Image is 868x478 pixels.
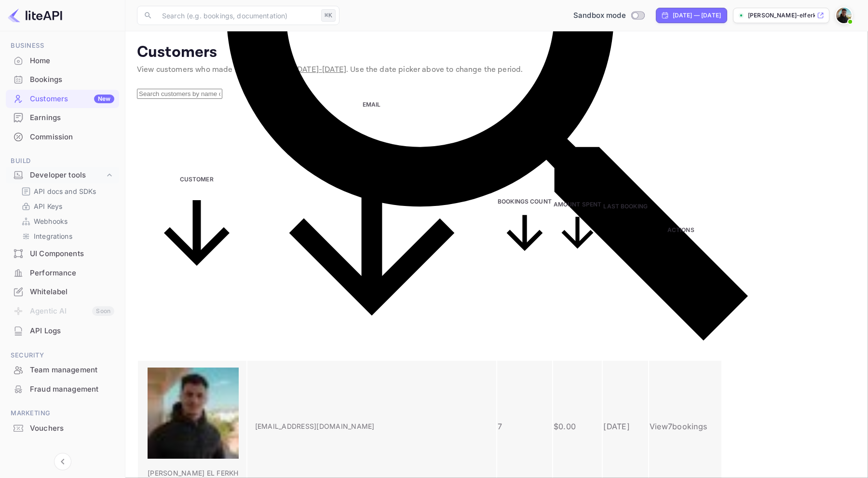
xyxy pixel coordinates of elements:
[6,380,119,399] div: Fraud management
[30,268,114,279] div: Performance
[6,52,119,69] a: Home
[156,6,317,25] input: Search (e.g. bookings, documentation)
[17,229,115,243] div: Integrations
[649,100,722,360] th: Actions
[6,380,119,398] a: Fraud management
[6,156,119,166] span: Build
[6,245,119,263] div: UI Components
[6,90,119,109] div: CustomersNew
[248,101,496,359] span: Email
[650,421,712,432] p: View 7 booking s
[21,186,111,196] a: API docs and SDKs
[6,245,119,262] a: UI Components
[6,350,119,361] span: Security
[836,8,852,23] img: Jaber Elferkh
[673,11,721,20] div: [DATE] — [DATE]
[30,326,114,337] div: API Logs
[30,365,114,376] div: Team management
[570,10,648,21] div: Switch to Production mode
[8,8,62,23] img: LiteAPI logo
[30,384,114,395] div: Fraud management
[573,10,626,21] span: Sandbox mode
[554,201,602,259] span: Amount Spent
[6,128,119,146] a: Commission
[6,264,119,283] div: Performance
[6,90,119,108] a: CustomersNew
[6,264,119,282] a: Performance
[54,453,71,470] button: Collapse navigation
[6,70,119,88] a: Bookings
[498,421,552,432] p: 7
[603,421,648,432] p: [DATE]
[30,132,114,143] div: Commission
[148,176,246,284] span: Customer
[30,74,114,85] div: Bookings
[6,41,119,51] span: Business
[30,287,114,298] div: Whitelabel
[30,248,114,259] div: UI Components
[6,70,119,89] div: Bookings
[30,170,105,181] div: Developer tools
[21,201,111,211] a: API Keys
[30,94,114,105] div: Customers
[6,322,119,341] div: API Logs
[21,216,111,226] a: Webhooks
[6,109,119,126] a: Earnings
[94,95,114,103] div: New
[6,128,119,147] div: Commission
[255,421,489,431] p: [EMAIL_ADDRESS][DOMAIN_NAME]
[6,419,119,438] div: Vouchers
[17,199,115,213] div: API Keys
[34,216,68,226] p: Webhooks
[498,198,552,261] span: Bookings Count
[34,186,96,196] p: API docs and SDKs
[6,283,119,300] a: Whitelabel
[748,11,815,20] p: [PERSON_NAME]-elferkh-k8rs.nui...
[6,408,119,419] span: Marketing
[6,419,119,437] a: Vouchers
[6,109,119,127] div: Earnings
[34,201,62,211] p: API Keys
[30,112,114,123] div: Earnings
[6,167,119,184] div: Developer tools
[17,184,115,198] div: API docs and SDKs
[30,55,114,67] div: Home
[148,368,239,459] img: Jaber EL FERKH
[603,203,648,257] span: Last Booking
[34,231,72,241] p: Integrations
[554,421,602,432] p: $0.00
[6,361,119,380] div: Team management
[148,468,239,478] p: [PERSON_NAME] EL FERKH
[6,361,119,379] a: Team management
[321,9,336,22] div: ⌘K
[6,283,119,301] div: Whitelabel
[17,214,115,228] div: Webhooks
[6,52,119,70] div: Home
[21,231,111,241] a: Integrations
[6,322,119,340] a: API Logs
[656,8,727,23] div: Click to change the date range period
[137,89,222,99] input: Search customers by name or email...
[30,423,114,434] div: Vouchers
